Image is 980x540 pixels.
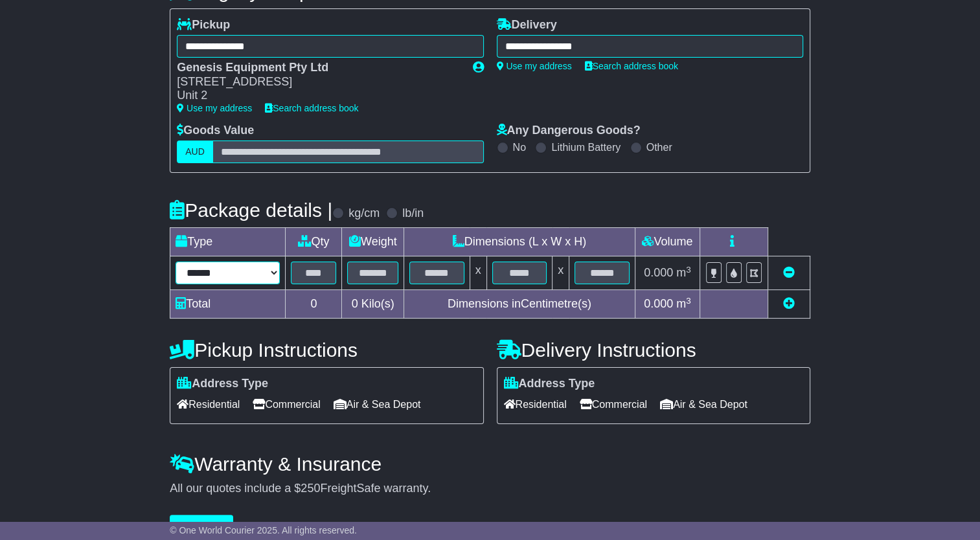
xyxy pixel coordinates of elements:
td: Dimensions in Centimetre(s) [404,290,635,319]
label: Lithium Battery [551,141,621,153]
a: Remove this item [783,266,795,279]
a: Search address book [265,103,358,113]
button: Get Quotes [170,515,233,537]
label: kg/cm [348,207,380,221]
a: Use my address [497,61,572,71]
td: Type [170,228,286,256]
span: 0 [352,297,358,310]
label: Address Type [504,377,595,391]
td: x [553,256,569,290]
label: Pickup [177,18,230,32]
h4: Package details | [170,199,332,221]
span: 0.000 [644,266,673,279]
td: Kilo(s) [342,290,404,319]
span: Commercial [580,394,647,414]
span: Air & Sea Depot [660,394,747,414]
h4: Delivery Instructions [497,339,810,361]
span: m [676,297,691,310]
span: Residential [504,394,567,414]
td: x [470,256,486,290]
label: Any Dangerous Goods? [497,124,641,138]
span: 0.000 [644,297,673,310]
sup: 3 [686,296,691,306]
label: No [513,141,526,153]
sup: 3 [686,265,691,275]
div: All our quotes include a $ FreightSafe warranty. [170,482,810,496]
td: Qty [286,228,342,256]
td: Weight [342,228,404,256]
td: Dimensions (L x W x H) [404,228,635,256]
span: Commercial [253,394,320,414]
a: Search address book [585,61,678,71]
label: Delivery [497,18,557,32]
div: Unit 2 [177,89,459,103]
label: Other [646,141,672,153]
span: Residential [177,394,240,414]
div: [STREET_ADDRESS] [177,75,459,89]
label: AUD [177,141,213,163]
label: lb/in [402,207,424,221]
span: m [676,266,691,279]
span: 250 [301,482,320,495]
a: Add new item [783,297,795,310]
label: Goods Value [177,124,254,138]
td: Total [170,290,286,319]
td: 0 [286,290,342,319]
span: Air & Sea Depot [334,394,421,414]
h4: Warranty & Insurance [170,453,810,475]
label: Address Type [177,377,268,391]
span: © One World Courier 2025. All rights reserved. [170,525,357,535]
div: Genesis Equipment Pty Ltd [177,61,459,75]
td: Volume [635,228,700,256]
a: Use my address [177,103,252,113]
h4: Pickup Instructions [170,339,483,361]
